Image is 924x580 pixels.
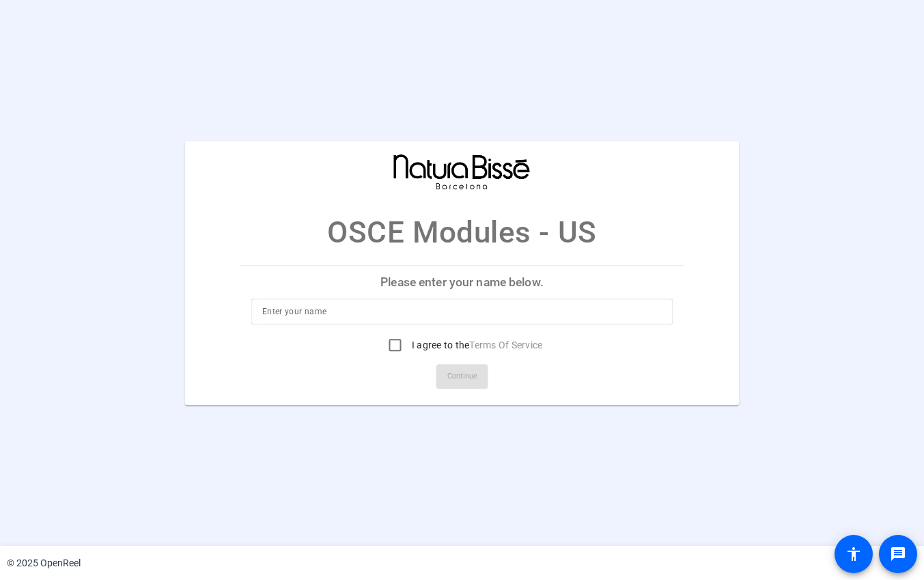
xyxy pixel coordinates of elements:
[240,266,684,299] p: Please enter your name below.
[845,546,862,562] mat-icon: accessibility
[327,210,596,255] p: OSCE Modules - US
[890,546,906,562] mat-icon: message
[469,340,542,350] a: Terms Of Service
[7,556,81,570] div: © 2025 OpenReel
[409,338,543,352] label: I agree to the
[394,154,531,189] img: company-logo
[262,303,662,320] input: Enter your name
